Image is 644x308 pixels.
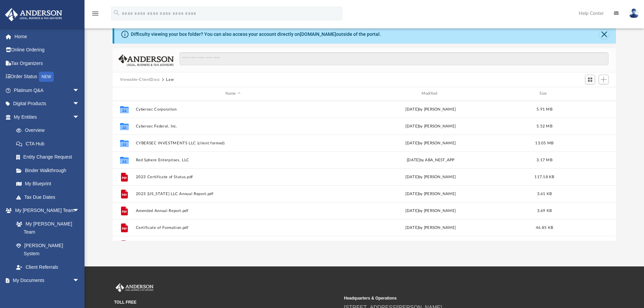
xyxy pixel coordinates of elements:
[536,158,552,162] span: 3.17 MB
[9,164,90,177] a: Binder Walkthrough
[136,107,330,112] button: Cybersec Corporation
[91,9,99,18] i: menu
[599,75,609,84] button: Add
[113,101,616,241] div: grid
[5,56,90,70] a: Tax Organizers
[5,97,90,111] a: Digital Productsarrow_drop_down
[136,192,330,196] button: 2023 [US_STATE] LLC Annual Report.pdf
[5,43,90,57] a: Online Ordering
[577,189,593,199] button: More options
[180,52,609,65] input: Search files and folders
[73,204,86,218] span: arrow_drop_down
[536,226,553,229] span: 46.85 KB
[5,30,90,43] a: Home
[333,106,528,112] div: [DATE] by [PERSON_NAME]
[3,8,64,21] img: Anderson Advisors Platinum Portal
[136,175,330,179] button: 2023 Certificate of Status.pdf
[537,192,552,195] span: 3.61 KB
[39,72,54,82] div: NEW
[536,124,552,128] span: 5.52 MB
[9,239,86,260] a: [PERSON_NAME] System
[577,239,593,250] button: More options
[531,91,558,97] div: Size
[534,175,554,179] span: 117.18 KB
[333,157,528,163] div: [DATE] by ABA_NEST_APP
[535,141,553,145] span: 13.05 MB
[344,295,569,301] small: Headquarters & Operations
[9,177,86,191] a: My Blueprint
[91,13,99,18] a: menu
[136,141,330,145] button: CYBERSEC INVESTMENTS LLC (client formed)
[333,91,528,97] div: Modified
[561,91,608,97] div: id
[136,226,330,230] button: Certificate of Formation.pdf
[136,209,330,213] button: Amended Annual Report.pdf
[5,274,86,287] a: My Documentsarrow_drop_down
[166,77,174,83] button: Law
[333,224,528,231] div: [DATE] by [PERSON_NAME]
[5,204,86,217] a: My [PERSON_NAME] Teamarrow_drop_down
[577,172,593,182] button: More options
[577,206,593,216] button: More options
[9,260,86,274] a: Client Referrals
[120,77,160,83] button: Viewable-ClientDocs
[9,150,90,164] a: Entity Change Request
[5,70,90,84] a: Order StatusNEW
[333,174,528,180] div: [DATE] by [PERSON_NAME]
[629,8,639,18] img: User Pic
[9,137,90,150] a: CTA Hub
[73,110,86,124] span: arrow_drop_down
[136,124,330,128] button: Cybersec Federal, Inc.
[116,91,133,97] div: id
[9,124,90,137] a: Overview
[300,31,336,37] a: [DOMAIN_NAME]
[536,107,552,111] span: 5.91 MB
[9,217,83,239] a: My [PERSON_NAME] Team
[113,9,120,17] i: search
[333,208,528,214] div: [DATE] by [PERSON_NAME]
[114,283,155,292] img: Anderson Advisors Platinum Portal
[131,31,381,38] div: Difficulty viewing your box folder? You can also access your account directly on outside of the p...
[333,123,528,129] div: [DATE] by [PERSON_NAME]
[136,158,330,162] button: Red Sphere Enterprises, LLC
[73,84,86,97] span: arrow_drop_down
[9,190,90,204] a: Tax Due Dates
[73,97,86,111] span: arrow_drop_down
[577,222,593,233] button: More options
[73,274,86,288] span: arrow_drop_down
[537,209,552,212] span: 3.69 KB
[333,140,528,146] div: [DATE] by [PERSON_NAME]
[114,299,339,305] small: TOLL FREE
[5,110,90,124] a: My Entitiesarrow_drop_down
[5,84,90,97] a: Platinum Q&Aarrow_drop_down
[585,75,595,84] button: Switch to Grid View
[333,191,528,197] div: [DATE] by [PERSON_NAME]
[599,29,609,39] button: Close
[135,91,330,97] div: Name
